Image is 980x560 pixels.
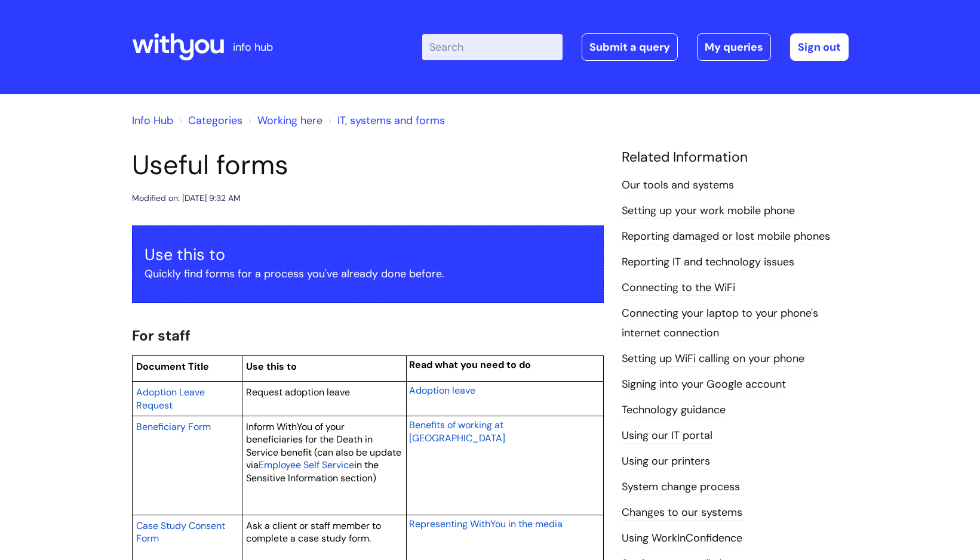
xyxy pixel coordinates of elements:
[132,113,173,128] a: Info Hub
[622,531,742,546] a: Using WorkInConfidence
[409,417,505,445] a: Benefits of working at [GEOGRAPHIC_DATA]
[409,516,563,531] a: Representing WithYou in the media
[136,386,205,412] span: Adoption Leave Request
[259,459,354,471] span: Employee Self Service
[622,306,818,341] a: Connecting your laptop to your phone's internet connection
[409,383,475,397] a: Adoption leave
[145,245,591,264] h3: Use this to
[132,149,604,181] h1: Useful forms
[136,518,225,546] a: Case Study Consent Form
[622,280,735,296] a: Connecting to the WiFi
[136,419,211,434] a: Beneficiary Form
[422,33,849,61] div: | -
[246,360,297,373] span: Use this to
[246,386,350,398] span: Request adoption leave
[622,149,849,166] h4: Related Information
[697,33,771,61] a: My queries
[233,38,273,57] p: info hub
[622,428,712,444] a: Using our IT portal
[176,111,242,130] li: Solution home
[622,203,795,219] a: Setting up your work mobile phone
[132,191,241,206] div: Modified on: [DATE] 9:32 AM
[136,420,211,433] span: Beneficiary Form
[145,264,591,283] p: Quickly find forms for a process you've already done before.
[582,33,678,61] a: Submit a query
[325,111,445,130] li: IT, systems and forms
[422,34,563,60] input: Search
[409,358,531,371] span: Read what you need to do
[132,326,191,345] span: For staff
[622,351,804,367] a: Setting up WiFi calling on your phone
[622,229,830,245] a: Reporting damaged or lost mobile phones
[622,403,726,418] a: Technology guidance
[622,377,786,392] a: Signing into your Google account
[136,519,225,545] span: Case Study Consent Form
[622,505,742,521] a: Changes to our systems
[409,419,505,444] span: Benefits of working at [GEOGRAPHIC_DATA]
[259,457,354,472] a: Employee Self Service
[188,113,242,128] a: Categories
[409,518,563,530] span: Representing WithYou in the media
[257,113,322,128] a: Working here
[246,420,401,472] span: Inform WithYou of your beneficiaries for the Death in Service benefit (can also be update via
[246,459,379,484] span: in the Sensitive Information section)
[622,178,734,193] a: Our tools and systems
[246,519,381,545] span: Ask a client or staff member to complete a case study form.
[245,111,322,130] li: Working here
[622,454,710,469] a: Using our printers
[790,33,849,61] a: Sign out
[622,479,740,495] a: System change process
[136,385,205,412] a: Adoption Leave Request
[136,360,209,373] span: Document Title
[622,255,794,270] a: Reporting IT and technology issues
[409,384,475,397] span: Adoption leave
[337,113,445,128] a: IT, systems and forms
